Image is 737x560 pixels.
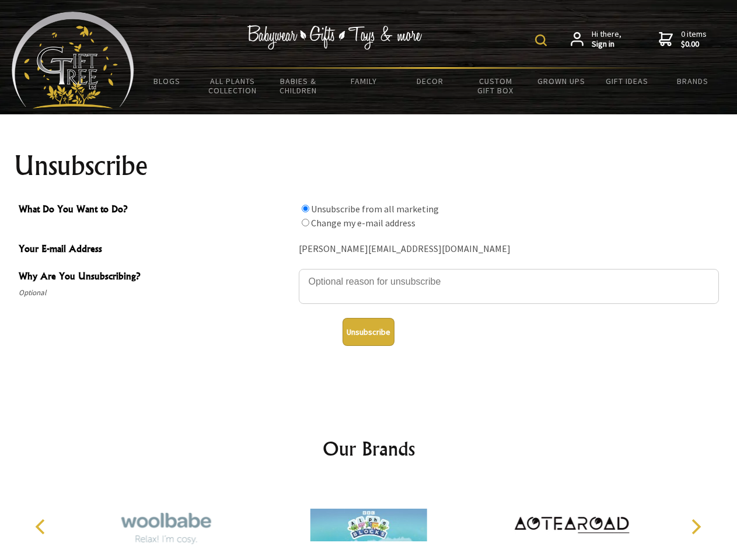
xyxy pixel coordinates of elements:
h1: Unsubscribe [14,152,724,180]
strong: $0.00 [681,39,707,50]
label: Unsubscribe from all marketing [311,203,439,215]
strong: Sign in [592,39,621,50]
a: Family [331,69,397,93]
a: Decor [397,69,463,93]
button: Unsubscribe [343,318,394,346]
button: Previous [29,514,55,540]
a: BLOGS [134,69,200,93]
label: Change my e-mail address [311,217,415,229]
a: Brands [660,69,726,93]
a: Hi there,Sign in [571,29,621,50]
a: Gift Ideas [594,69,660,93]
a: All Plants Collection [200,69,266,103]
div: [PERSON_NAME][EMAIL_ADDRESS][DOMAIN_NAME] [299,240,719,258]
input: What Do You Want to Do? [302,219,309,226]
textarea: Why Are You Unsubscribing? [299,269,719,304]
img: Babywear - Gifts - Toys & more [247,25,422,50]
span: 0 items [681,29,707,50]
h2: Our Brands [23,435,714,463]
img: Babyware - Gifts - Toys and more... [12,12,134,108]
span: Your E-mail Address [19,242,293,258]
input: What Do You Want to Do? [302,205,309,212]
span: Why Are You Unsubscribing? [19,269,293,286]
a: 0 items$0.00 [659,29,707,50]
img: product search [535,34,547,46]
a: Grown Ups [528,69,594,93]
span: Hi there, [592,29,621,50]
button: Next [683,514,708,540]
span: What Do You Want to Do? [19,202,293,219]
a: Custom Gift Box [463,69,529,103]
span: Optional [19,286,293,300]
a: Babies & Children [266,69,331,103]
